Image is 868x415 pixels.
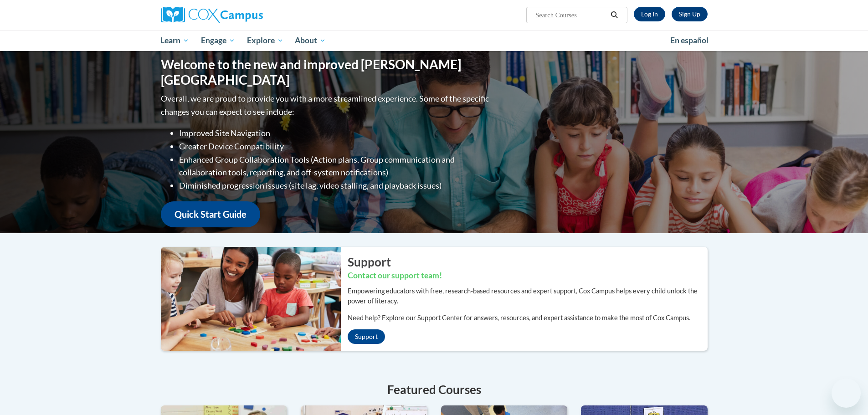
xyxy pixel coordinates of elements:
li: Greater Device Compatibility [179,140,491,153]
h2: Support [348,254,708,270]
h1: Welcome to the new and improved [PERSON_NAME][GEOGRAPHIC_DATA] [161,57,491,87]
a: Cox Campus [161,7,334,23]
a: Learn [155,30,195,51]
a: Engage [195,30,241,51]
span: About [295,35,326,46]
p: Overall, we are proud to provide you with a more streamlined experience. Some of the specific cha... [161,92,491,118]
span: Learn [160,35,189,46]
p: Empowering educators with free, research-based resources and expert support, Cox Campus helps eve... [348,286,708,306]
p: Need help? Explore our Support Center for answers, resources, and expert assistance to make the m... [348,313,708,323]
iframe: Button to launch messaging window [832,379,861,408]
li: Diminished progression issues (site lag, video stalling, and playback issues) [179,179,491,192]
div: Main menu [147,30,721,51]
a: Support [348,329,385,344]
h3: Contact our support team! [348,270,708,282]
a: Register [672,7,708,21]
span: En español [670,36,709,45]
li: Improved Site Navigation [179,127,491,140]
h4: Featured Courses [161,381,708,399]
li: Enhanced Group Collaboration Tools (Action plans, Group communication and collaboration tools, re... [179,153,491,179]
img: ... [154,247,341,351]
a: Explore [241,30,289,51]
a: Quick Start Guide [161,201,260,227]
span: Engage [201,35,235,46]
img: Cox Campus [161,7,263,23]
a: About [289,30,332,51]
a: En español [664,31,714,50]
input: Search Courses [534,10,607,20]
a: Log In [634,7,665,21]
button: Search [607,10,621,20]
span: Explore [247,35,283,46]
